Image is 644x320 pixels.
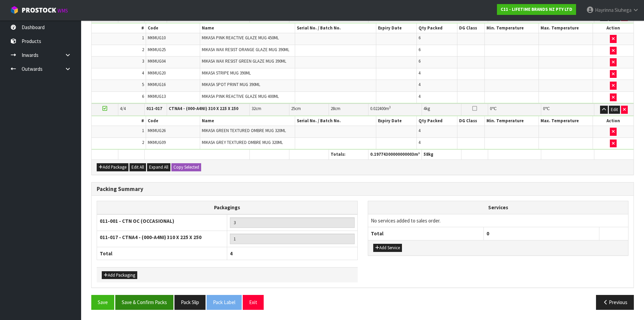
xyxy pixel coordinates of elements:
[146,106,162,111] strong: 011-017
[539,116,593,126] th: Max. Temperature
[202,140,283,145] span: MIKASA GREY TEXTURED OMBRE MUG 320ML
[142,47,144,52] span: 2
[419,47,421,52] span: 6
[148,70,166,76] span: MKMUG20
[289,104,329,115] td: cm
[149,164,168,170] span: Expand All
[488,104,541,115] td: ℃
[100,218,174,224] strong: 011-001 - CTN OC (OCCASIONAL)
[142,128,144,133] span: 1
[10,6,19,14] img: cube-alt.png
[368,104,422,115] td: m
[207,295,242,310] button: Pack Label
[373,244,402,252] button: Add Service
[329,150,368,159] th: Totals:
[419,35,421,41] span: 6
[368,214,628,227] td: No services added to sales order.
[295,116,376,126] th: Serial No. / Batch No.
[102,271,137,279] button: Add Packaging
[230,250,233,257] span: 4
[539,23,593,33] th: Max. Temperature
[148,140,166,145] span: MKMUG09
[243,295,264,310] button: Exit
[148,58,166,64] span: MKMUG04
[97,247,227,260] th: Total
[97,186,628,192] h3: Packing Summary
[484,23,539,33] th: Min. Temperature
[368,227,484,240] th: Total
[389,105,391,109] sup: 3
[22,6,56,15] span: ProStock
[419,128,421,133] span: 4
[115,295,173,310] button: Save & Confirm Packs
[202,58,286,64] span: MIKASA WAX RESIST GREEN GLAZE MUG 390ML
[368,150,422,159] th: m³
[419,140,421,145] span: 4
[486,230,489,237] span: 0
[593,116,634,126] th: Action
[200,116,295,126] th: Name
[148,47,166,52] span: MKMUG25
[146,116,200,126] th: Code
[202,93,279,99] span: MIKASA PINK REACTIVE GLAZE MUG 400ML
[295,23,376,33] th: Serial No. / Batch No.
[595,7,614,13] span: Hayrinna
[490,106,492,111] span: 0
[142,93,144,99] span: 6
[169,106,238,111] strong: CTNA4 - (000-A4NI) 310 X 225 X 250
[419,93,421,99] span: 4
[171,163,201,171] button: Copy Selected
[202,47,289,52] span: MIKASA WAX RESIST ORANGE GLAZE MUG 390ML
[501,6,572,12] strong: C11 - LIFETIME BRANDS NZ PTY LTD
[148,35,166,41] span: MKMUG10
[146,23,200,33] th: Code
[368,201,628,214] th: Services
[609,106,620,114] button: Edit
[100,234,201,240] strong: 011-017 - CTNA4 - (000-A4NI) 310 X 225 X 250
[142,58,144,64] span: 3
[417,116,457,126] th: Qty Packed
[148,128,166,133] span: MKMUG26
[457,23,484,33] th: DG Class
[419,58,421,64] span: 6
[129,163,146,171] button: Edit All
[370,151,414,157] span: 0.19774300000000003
[331,106,335,111] span: 28
[202,70,251,76] span: MIKASA STRIPE MUG 390ML
[120,106,126,111] span: 4/4
[97,201,358,214] th: Packagings
[250,104,289,115] td: cm
[148,82,166,87] span: MKMUG16
[91,295,114,310] button: Save
[424,151,428,157] span: 58
[497,4,576,15] a: C11 - LIFETIME BRANDS NZ PTY LTD
[252,106,256,111] span: 32
[457,116,484,126] th: DG Class
[422,150,461,159] th: kg
[97,163,128,171] button: Add Package
[291,106,295,111] span: 25
[376,116,417,126] th: Expiry Date
[92,23,146,33] th: #
[593,23,634,33] th: Action
[422,104,461,115] td: kg
[142,140,144,145] span: 2
[142,70,144,76] span: 4
[148,93,166,99] span: MKMUG13
[419,82,421,87] span: 4
[174,295,206,310] button: Pack Slip
[615,7,631,13] span: Siuhega
[142,82,144,87] span: 5
[417,23,457,33] th: Qty Packed
[370,106,385,111] span: 0.022400
[202,82,260,87] span: MIKASA SPOT PRINT MUG 390ML
[596,295,634,310] button: Previous
[202,35,279,41] span: MIKASA PINK REACTIVE GLAZE MUG 450ML
[541,104,594,115] td: ℃
[543,106,545,111] span: 0
[147,163,170,171] button: Expand All
[376,23,417,33] th: Expiry Date
[484,116,539,126] th: Min. Temperature
[419,70,421,76] span: 4
[57,7,68,14] small: WMS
